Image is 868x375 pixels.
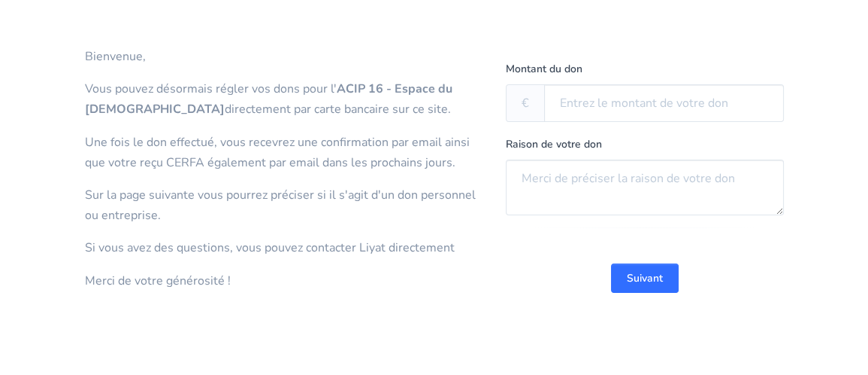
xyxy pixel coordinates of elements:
[85,185,483,226] p: Sur la page suivante vous pourrez préciser si il s'agit d'un don personnel ou entreprise.
[85,79,483,120] p: Vous pouvez désormais régler vos dons pour l' directement par carte bancaire sur ce site.
[506,60,582,78] label: Montant du don
[85,238,483,258] p: Si vous avez des questions, vous pouvez contacter Liyat directement
[544,84,784,122] input: Entrez le montant de votre don
[85,271,483,291] p: Merci de votre générosité !
[611,264,679,293] button: Suivant
[85,133,483,173] p: Une fois le don effectué, vous recevrez une confirmation par email ainsi que votre reçu CERFA éga...
[85,47,483,67] p: Bienvenue,
[506,136,602,154] label: Raison de votre don
[506,84,545,122] span: €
